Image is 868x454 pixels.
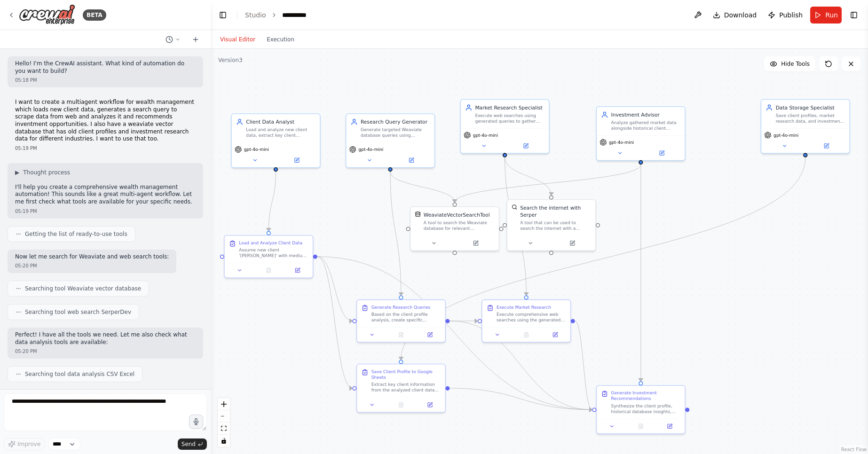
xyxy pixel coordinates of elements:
[15,184,196,206] p: I'll help you create a comprehensive wealth management automation! This sounds like a great multi...
[265,172,279,231] g: Edge from 6d9fbcba-945d-4696-a1a2-f583e159117c to ec0c34e1-e010-42c5-819e-261277ebb109
[781,60,810,68] span: Hide Tools
[609,140,634,145] span: gpt-4o-mini
[460,99,549,154] div: Market Research SpecialistExecute web searches using generated queries to gather current market d...
[239,247,308,258] div: Assume new client '[PERSON_NAME]' with medium risk appetite and Investment Goals, Annual Income, ...
[387,172,458,202] g: Edge from 94e7d3e5-a69d-42c8-a8ba-bb2965be284a to 2bdf1ec0-3675-4f67-a67f-9f9094370016
[386,400,416,409] button: No output available
[246,118,316,125] div: Client Data Analyst
[776,113,845,124] div: Save client profiles, market research data, and investment recommendations to organized Google Sh...
[520,204,591,218] div: Search the internet with Serper
[361,127,430,138] div: Generate targeted Weaviate database queries using structured filters to find relevant historical ...
[626,422,656,431] button: No output available
[779,10,803,20] span: Publish
[25,285,141,292] span: Searching tool Weaviate vector database
[497,305,551,310] div: Execute Market Research
[415,211,421,217] img: WeaviateVectorSearchTool
[239,240,302,246] div: Load and Analyze Client Data
[17,440,40,448] span: Improve
[231,113,320,168] div: Client Data AnalystLoad and analyze new client data, extract key client information including ris...
[520,220,591,231] div: A tool that can be used to search the internet with a search_query. Supports different search typ...
[506,199,596,251] div: SerperDevToolSearch the internet with SerperA tool that can be used to search the internet with a...
[596,385,686,434] div: Generate Investment RecommendationsSynthesize the client profile, historical database insights, a...
[178,438,207,450] button: Send
[15,77,196,84] div: 05:18 PM
[162,34,184,45] button: Switch to previous chat
[418,400,442,409] button: Open in side panel
[511,330,541,339] button: No output available
[317,253,353,391] g: Edge from ec0c34e1-e010-42c5-819e-261277ebb109 to 0fa608ad-0165-4a03-a5ee-baba6bab0e8d
[657,422,682,431] button: Open in side panel
[825,10,838,20] span: Run
[246,127,316,138] div: Load and analyze new client data, extract key client information including risk tolerance, invest...
[214,34,261,45] button: Visual Editor
[451,164,644,203] g: Edge from 3cd3bdd9-d1a3-43e4-a19a-43242ee5dbeb to 2bdf1ec0-3675-4f67-a67f-9f9094370016
[424,220,495,231] div: A tool to search the Weaviate database for relevant information on internal documents.
[505,141,546,150] button: Open in side panel
[371,382,441,393] div: Extract key client information from the analyzed client data and save it to a designated Google S...
[512,204,517,210] img: SerperDevTool
[276,156,317,164] button: Open in side panel
[216,8,229,22] button: Hide left sidebar
[189,415,203,429] button: Click to speak your automation idea
[596,106,686,161] div: Investment AdvisorAnalyze gathered market data alongside historical client profiles and investmen...
[450,317,592,413] g: Edge from fdba8afd-cd5d-46ff-94bf-ff0cbb1809ab to ded22724-7fad-40d1-97f7-8fd30ef129dc
[218,423,230,435] button: fit view
[611,390,681,401] div: Generate Investment Recommendations
[261,34,300,45] button: Execution
[806,141,846,150] button: Open in side panel
[317,253,592,413] g: Edge from ec0c34e1-e010-42c5-819e-261277ebb109 to ded22724-7fad-40d1-97f7-8fd30ef129dc
[371,312,441,323] div: Based on the client profile analysis, create specific Weaviate database queries using [DOMAIN_NAM...
[501,157,530,296] g: Edge from f0fe21bd-3c57-4ef7-93a0-f4d8863ccc15 to 7f23940e-7fef-4848-afe7-56b665dcf85c
[181,440,196,448] span: Send
[15,208,196,215] div: 05:19 PM
[19,4,75,25] img: Logo
[761,99,850,154] div: Data Storage SpecialistSave client profiles, market research data, and investment recommendations...
[776,104,845,111] div: Data Storage Specialist
[15,60,196,75] p: Hello! I'm the CrewAI assistant. What kind of automation do you want to build?
[317,253,353,324] g: Edge from ec0c34e1-e010-42c5-819e-261277ebb109 to fdba8afd-cd5d-46ff-94bf-ff0cbb1809ab
[397,157,809,360] g: Edge from 1553c514-93f3-4b25-ad91-4ce48c1789e0 to 0fa608ad-0165-4a03-a5ee-baba6bab0e8d
[25,308,131,316] span: Searching tool web search SerperDev
[218,56,243,64] div: Version 3
[188,34,203,45] button: Start a new chat
[481,299,571,343] div: Execute Market ResearchExecute comprehensive web searches using the generated queries to gather c...
[4,438,45,450] button: Improve
[475,113,544,124] div: Execute web searches using generated queries to gather current market data, investment opportunit...
[611,111,681,118] div: Investment Advisor
[456,239,496,247] button: Open in side panel
[475,104,544,111] div: Market Research Specialist
[218,398,230,410] button: zoom in
[709,7,761,23] button: Download
[424,211,490,219] div: WeaviateVectorSearchTool
[15,253,169,261] p: Now let me search for Weaviate and web search tools:
[15,99,196,143] p: I want to create a multiagent workflow for wealth management which loads new client data, generat...
[418,330,442,339] button: Open in side panel
[497,312,566,323] div: Execute comprehensive web searches using the generated queries to gather current market data, inv...
[83,9,106,21] div: BETA
[224,235,313,278] div: Load and Analyze Client DataAssume new client '[PERSON_NAME]' with medium risk appetite and Inves...
[15,331,196,346] p: Perfect! I have all the tools we need. Let me also check what data analysis tools are available:
[552,239,592,247] button: Open in side panel
[15,262,169,269] div: 05:20 PM
[356,299,446,343] div: Generate Research QueriesBased on the client profile analysis, create specific Weaviate database ...
[253,266,284,274] button: No output available
[611,403,681,415] div: Synthesize the client profile, historical database insights, and current market research to gener...
[218,435,230,447] button: toggle interactivity
[245,11,266,19] a: Studio
[386,330,416,339] button: No output available
[15,169,19,176] span: ▶
[847,8,860,22] button: Show right sidebar
[371,369,441,380] div: Save Client Profile to Google Sheets
[346,113,435,168] div: Research Query GeneratorGenerate targeted Weaviate database queries using structured filters to f...
[23,169,70,176] span: Thought process
[285,266,310,274] button: Open in side panel
[810,7,842,23] button: Run
[450,384,592,413] g: Edge from 0fa608ad-0165-4a03-a5ee-baba6bab0e8d to ded22724-7fad-40d1-97f7-8fd30ef129dc
[25,370,134,378] span: Searching tool data analysis CSV Excel
[501,157,555,196] g: Edge from f0fe21bd-3c57-4ef7-93a0-f4d8863ccc15 to debf7eb0-cc89-4b09-ac72-9607f2c18b51
[391,156,432,164] button: Open in side panel
[641,149,682,157] button: Open in side panel
[543,330,568,339] button: Open in side panel
[15,169,70,176] button: ▶Thought process
[361,118,430,125] div: Research Query Generator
